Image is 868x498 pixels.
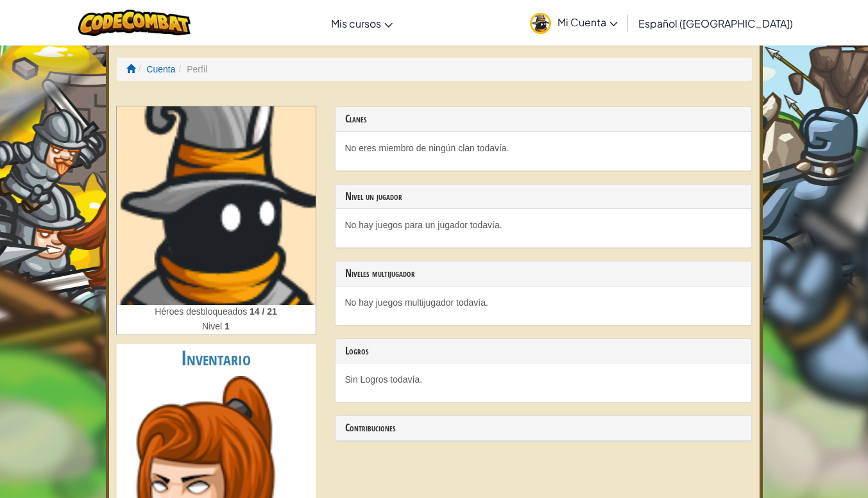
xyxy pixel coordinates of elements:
[345,142,742,154] p: No eres miembro de ningún clan todavía.
[146,64,175,74] a: Cuenta
[345,422,742,434] h3: Contribuciones
[331,17,381,30] span: Mis cursos
[345,191,742,203] h3: Nivel un jugador
[250,306,277,317] strong: 14 / 21
[638,17,793,30] span: Español ([GEOGRAPHIC_DATA])
[325,6,399,40] a: Mis cursos
[175,63,207,76] li: Perfil
[117,344,316,373] h2: Inventario
[345,113,742,125] h3: Clanes
[345,373,742,386] p: Sin Logros todavía.
[530,13,551,34] img: avatar
[225,321,230,331] strong: 1
[523,3,624,43] a: Mi Cuenta
[202,321,225,331] span: Nivel
[345,345,742,357] h3: Logros
[557,15,618,29] span: Mi Cuenta
[632,6,799,40] a: Español ([GEOGRAPHIC_DATA])
[345,268,742,279] h3: Niveles multijugador
[345,219,742,231] p: No hay juegos para un jugador todavía.
[78,10,191,36] img: CodeCombat logo
[345,296,742,309] p: No hay juegos multijugador todavía.
[155,306,250,317] span: Héroes desbloqueados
